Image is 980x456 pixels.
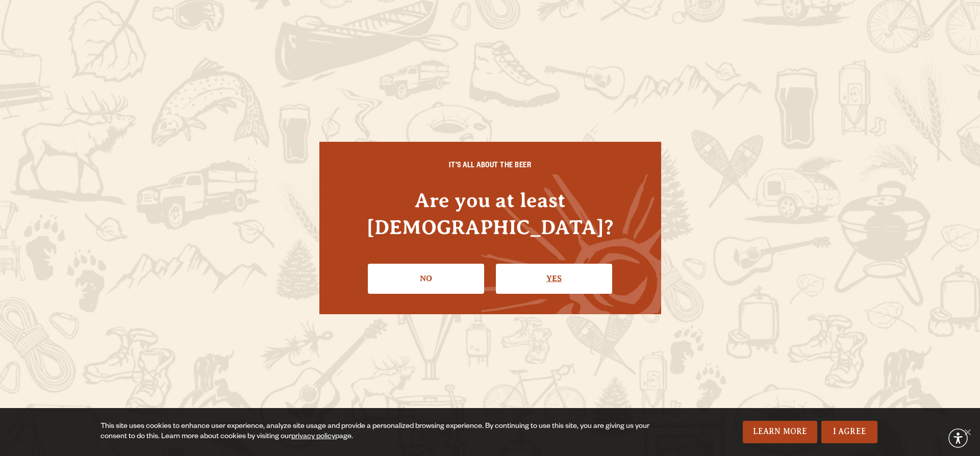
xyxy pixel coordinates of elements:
a: I Agree [821,421,877,443]
a: Confirm I'm 21 or older [496,264,612,293]
a: No [368,264,484,293]
h4: Are you at least [DEMOGRAPHIC_DATA]? [340,187,641,241]
h6: IT'S ALL ABOUT THE BEER [340,162,641,171]
a: Learn More [743,421,818,443]
div: This site uses cookies to enhance user experience, analyze site usage and provide a personalized ... [100,422,658,442]
a: privacy policy [291,433,335,441]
